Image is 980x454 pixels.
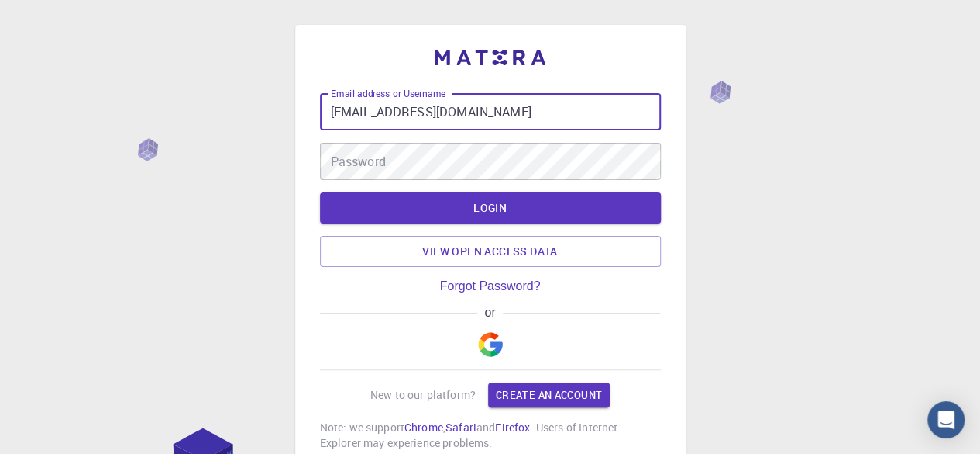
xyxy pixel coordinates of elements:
[488,383,610,407] a: Create an account
[320,236,661,267] a: View open access data
[445,420,476,435] a: Safari
[331,87,445,100] label: Email address or Username
[477,306,503,320] span: or
[495,420,530,435] a: Firefox
[404,420,443,435] a: Chrome
[927,401,965,438] div: Open Intercom Messenger
[320,420,661,451] p: Note: we support , and . Users of Internet Explorer may experience problems.
[478,332,503,357] img: Google
[440,279,541,293] a: Forgot Password?
[320,192,661,224] button: LOGIN
[370,387,476,403] p: New to our platform?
